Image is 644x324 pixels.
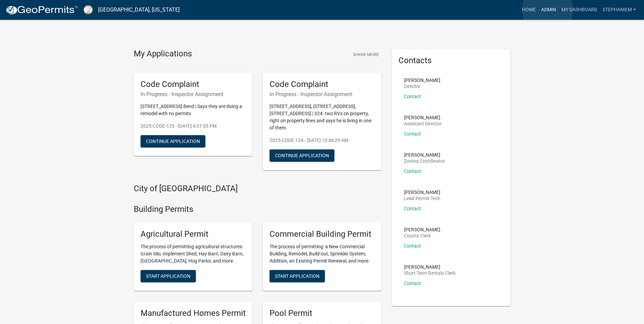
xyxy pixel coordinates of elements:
[404,227,440,232] p: [PERSON_NAME]
[141,270,196,282] button: Start Application
[519,3,538,16] a: Home
[141,79,246,89] h5: Code Complaint
[270,270,325,282] button: Start Application
[84,5,93,14] img: Putnam County, Georgia
[404,115,442,120] p: [PERSON_NAME]
[134,184,382,194] h4: City of [GEOGRAPHIC_DATA]
[98,4,180,16] a: [GEOGRAPHIC_DATA], [US_STATE]
[404,243,421,249] a: Contact
[275,273,319,278] span: Start Application
[270,137,375,144] p: 2025-CODE-124 - [DATE] 10:46:29 AM
[600,3,639,16] a: StephanieM
[404,206,421,211] a: Contact
[146,273,190,278] span: Start Application
[141,123,246,130] p: 2025-CODE-125 - [DATE] 4:31:05 PM
[270,243,375,265] p: The process of permitting: a New Commercial Building, Remodel, Build-out, Sprinkler System, Addit...
[404,196,440,201] p: Lead Permit Tech
[399,56,504,66] h5: Contacts
[404,271,456,275] p: Short Term Rentals Clerk
[141,229,246,239] h5: Agricultural Permit
[538,3,559,16] a: Admin
[559,3,600,16] a: My Dashboard
[404,233,440,238] p: County Clerk
[404,78,440,83] p: [PERSON_NAME]
[404,159,445,163] p: Zoning Coordinator
[141,103,246,117] p: [STREET_ADDRESS] Bend | Says they are doing a remodel with no permits
[404,121,442,126] p: Assistant Director
[404,265,456,269] p: [PERSON_NAME]
[270,229,375,239] h5: Commercial Building Permit
[350,49,382,60] button: Show More
[141,91,246,97] h6: In Progress - Inspector Assignment
[134,49,192,59] h4: My Applications
[134,204,382,214] h4: Building Permits
[404,190,440,195] p: [PERSON_NAME]
[404,94,421,99] a: Contact
[404,131,421,137] a: Contact
[270,103,375,131] p: [STREET_ADDRESS], [STREET_ADDRESS], [STREET_ADDRESS] | 324- two RVs on property, right on propert...
[270,79,375,89] h5: Code Complaint
[404,84,440,89] p: Director
[270,308,375,318] h5: Pool Permit
[270,91,375,97] h6: In Progress - Inspector Assignment
[270,149,334,162] button: Continue Application
[404,168,421,174] a: Contact
[141,135,205,147] button: Continue Application
[141,308,246,318] h5: Manufactured Homes Permit
[404,152,445,157] p: [PERSON_NAME]
[141,243,246,265] p: The process of permitting agricultural structures: Grain Silo, Implement Shed, Hay Barn, Dairy Ba...
[404,281,421,286] a: Contact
